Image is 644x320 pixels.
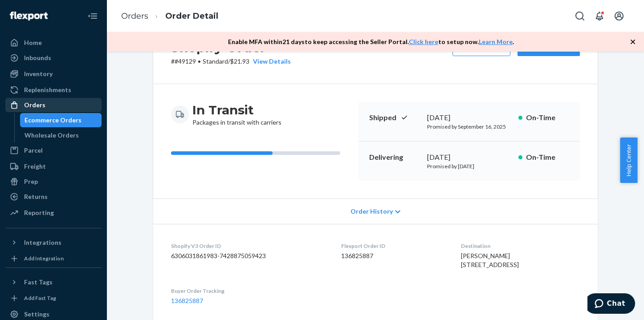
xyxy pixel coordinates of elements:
p: Promised by [DATE] [427,162,511,170]
h3: In Transit [192,102,281,118]
img: Flexport logo [10,12,48,20]
a: Wholesale Orders [20,128,102,142]
a: Ecommerce Orders [20,113,102,127]
div: Prep [24,177,38,186]
a: Inbounds [5,51,102,65]
p: # #49129 / $21.93 [171,57,291,66]
div: Settings [24,310,49,319]
a: Replenishments [5,83,102,97]
button: Open notifications [591,7,608,25]
div: Integrations [24,238,61,247]
button: View Details [249,57,291,66]
button: Open account menu [610,7,628,25]
div: Parcel [24,146,43,155]
p: On-Time [526,152,569,162]
dt: Destination [461,242,580,250]
p: Delivering [369,152,420,162]
div: Inventory [24,69,53,78]
div: Reporting [24,208,54,217]
a: Inventory [5,67,102,81]
span: Standard [203,57,228,65]
div: Packages in transit with carriers [192,102,281,127]
span: [PERSON_NAME] [STREET_ADDRESS] [461,252,519,268]
div: Wholesale Orders [24,131,79,140]
div: Orders [24,101,45,109]
dt: Shopify V3 Order ID [171,242,327,250]
button: Help Center [620,138,637,183]
a: Home [5,36,102,50]
a: Reporting [5,206,102,220]
p: Shipped [369,113,420,123]
a: Learn More [479,38,513,45]
div: Replenishments [24,85,71,94]
a: 136825887 [171,297,203,304]
div: Add Integration [24,255,64,262]
a: Prep [5,174,102,189]
button: Open Search Box [571,7,589,25]
button: Fast Tags [5,275,102,289]
a: Orders [121,11,148,21]
p: On-Time [526,113,569,123]
dt: Buyer Order Tracking [171,287,327,295]
button: Integrations [5,235,102,250]
dd: 6306031861983-7428875059423 [171,251,327,260]
span: • [198,57,201,65]
div: Ecommerce Orders [24,116,82,125]
a: Returns [5,190,102,204]
a: Order Detail [165,11,218,21]
button: Close Navigation [84,7,102,25]
span: Order History [351,207,393,216]
div: Add Fast Tag [24,294,56,302]
div: Freight [24,162,46,171]
a: Orders [5,98,102,112]
a: Add Fast Tag [5,293,102,304]
p: Enable MFA within 21 days to keep accessing the Seller Portal. to setup now. . [228,37,514,46]
ol: breadcrumbs [114,3,225,29]
div: [DATE] [427,113,511,123]
div: [DATE] [427,152,511,162]
div: Fast Tags [24,278,53,287]
dt: Flexport Order ID [341,242,446,250]
div: Returns [24,192,48,201]
a: Click here [409,38,438,45]
a: Add Integration [5,253,102,264]
a: Freight [5,159,102,174]
a: Parcel [5,143,102,158]
div: Inbounds [24,53,51,62]
div: Home [24,38,42,47]
dd: 136825887 [341,251,446,260]
iframe: Opens a widget where you can chat to one of our agents [587,293,635,316]
p: Promised by September 16, 2025 [427,123,511,130]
